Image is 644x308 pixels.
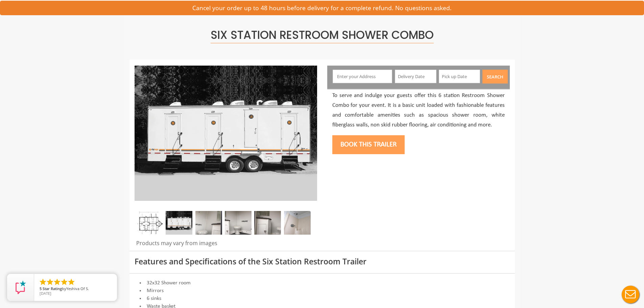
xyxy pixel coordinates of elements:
[135,66,317,201] img: Full image for six shower combo restroom trailer
[395,70,436,83] input: Delivery Date
[135,287,510,295] li: Mirrors
[14,281,27,294] img: Review Rating
[46,278,54,286] li: 
[135,239,317,251] div: Products may vary from images
[67,278,75,286] li: 
[53,278,61,286] li: 
[284,211,311,235] img: Inside view of a shower of Six Station Restroom Shower Combo Trailer
[135,295,510,303] li: 6 sinks
[136,211,163,235] img: Floor Plan of 6 station restroom shower combo trailer
[40,287,112,291] span: by
[439,70,480,83] input: Pick up Date
[66,286,89,291] span: Yeshiva Of S.
[333,70,392,83] input: Enter your Address
[40,286,42,291] span: 5
[195,211,222,235] img: Inside view of a stall of Six Station Restroom Shower Combo Trailer
[39,278,47,286] li: 
[43,286,62,291] span: Star Rating
[254,211,281,235] img: Inside view of a stall and sink of Six Station Restroom Shower Combo Trailer
[332,91,505,130] p: To serve and indulge your guests offer this 6 station Restroom Shower Combo for your event. It is...
[332,135,405,154] button: Book this trailer
[40,291,51,296] span: [DATE]
[60,278,68,286] li: 
[135,257,510,266] h3: Features and Specifications of the Six Station Restroom Trailer
[211,27,434,43] span: Six Station Restroom Shower Combo
[225,211,252,235] img: Inside view of a stall and sink of Six Station Restroom Shower Combo Trailer
[617,281,644,308] button: Live Chat
[166,211,192,235] img: Full image for six shower combo restroom trailer
[482,70,508,84] button: Search
[135,279,510,287] li: 32x32 Shower room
